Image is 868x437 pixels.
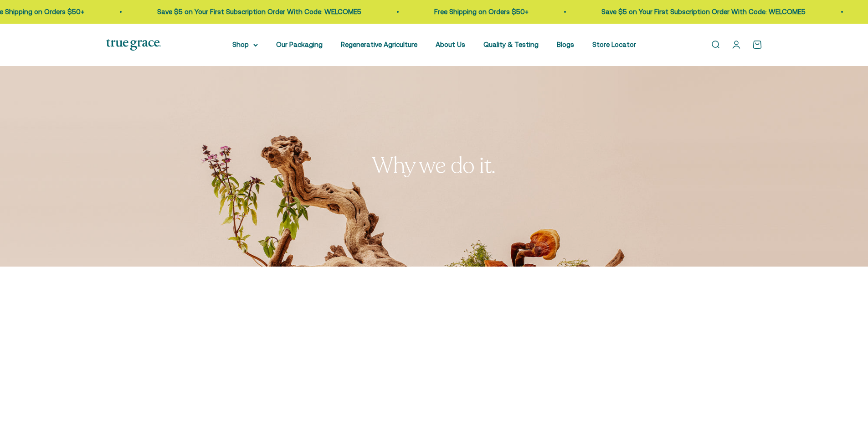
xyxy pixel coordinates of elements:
[276,41,323,48] a: Our Packaging
[424,8,518,15] a: Free Shipping on Orders $50+
[591,6,795,17] p: Save $5 on Your First Subscription Order With Code: WELCOME5
[592,41,636,48] a: Store Locator
[147,6,351,17] p: Save $5 on Your First Subscription Order With Code: WELCOME5
[557,41,574,48] a: Blogs
[436,41,465,48] a: About Us
[372,151,496,180] split-lines: Why we do it.
[483,41,539,48] a: Quality & Testing
[232,39,258,50] summary: Shop
[341,41,417,48] a: Regenerative Agriculture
